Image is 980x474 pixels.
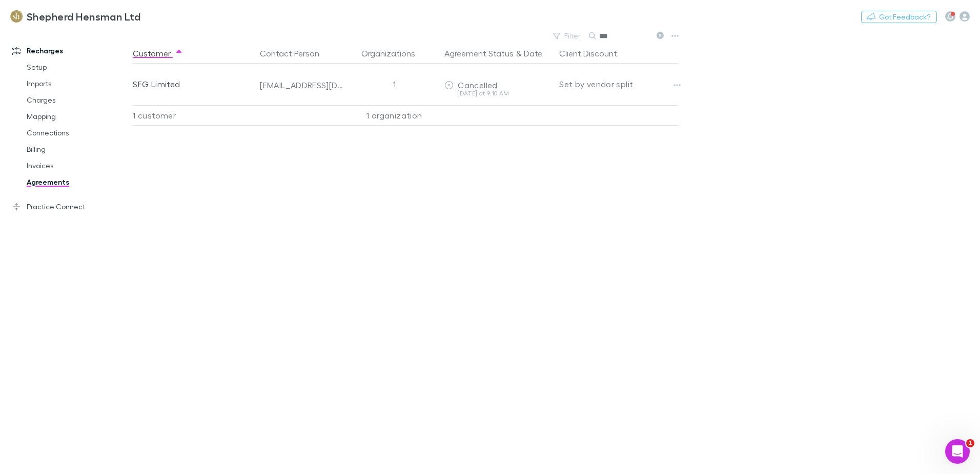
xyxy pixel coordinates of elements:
[861,11,937,23] button: Got Feedback?
[524,43,542,64] button: Date
[16,59,138,75] a: Setup
[260,43,332,64] button: Contact Person
[458,80,497,90] span: Cancelled
[133,64,252,105] div: SFG Limited
[361,43,427,64] button: Organizations
[260,80,344,90] div: [EMAIL_ADDRESS][DOMAIN_NAME]
[16,141,138,157] a: Billing
[559,64,678,105] div: Set by vendor split
[2,199,138,215] a: Practice Connect
[16,125,138,141] a: Connections
[559,43,629,64] button: Client Discount
[133,105,256,126] div: 1 customer
[444,43,514,64] button: Agreement Status
[4,4,147,29] a: Shepherd Hensman Ltd
[444,43,551,64] div: &
[16,92,138,108] a: Charges
[945,439,970,464] iframe: Intercom live chat
[348,105,440,126] div: 1 organization
[2,43,138,59] a: Recharges
[548,30,587,42] button: Filter
[444,90,551,96] div: [DATE] at 9:10 AM
[16,157,138,174] a: Invoices
[10,10,23,23] img: Shepherd Hensman Ltd's Logo
[966,439,974,447] span: 1
[348,64,440,105] div: 1
[133,43,183,64] button: Customer
[16,174,138,190] a: Agreements
[16,108,138,125] a: Mapping
[16,75,138,92] a: Imports
[27,10,140,23] h3: Shepherd Hensman Ltd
